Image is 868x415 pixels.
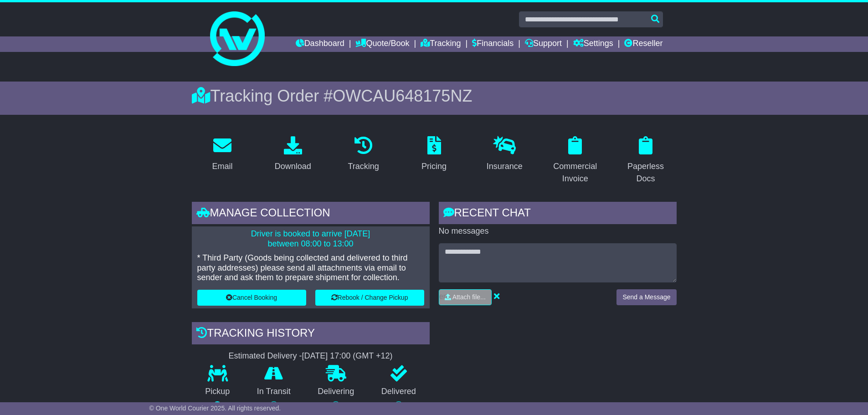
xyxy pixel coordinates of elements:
[348,160,379,173] div: Tracking
[416,133,452,176] a: Pricing
[333,87,472,105] span: OWCAU648175NZ
[197,253,424,283] p: * Third Party (Goods being collected and delivered to third party addresses) please send all atta...
[315,290,424,306] button: Rebook / Change Pickup
[342,133,385,176] a: Tracking
[481,133,529,176] a: Insurance
[621,160,671,185] div: Paperless Docs
[192,387,244,397] p: Pickup
[421,160,447,173] div: Pricing
[439,226,677,236] p: No messages
[304,387,368,397] p: Delivering
[197,229,424,249] p: Driver is booked to arrive [DATE] between 08:00 to 13:00
[573,36,613,52] a: Settings
[624,36,663,52] a: Reseller
[192,351,430,361] div: Estimated Delivery -
[615,133,677,188] a: Paperless Docs
[302,351,393,361] div: [DATE] 17:00 (GMT +12)
[212,160,232,173] div: Email
[269,133,317,176] a: Download
[421,36,461,52] a: Tracking
[275,160,311,173] div: Download
[487,160,523,173] div: Insurance
[472,36,514,52] a: Financials
[243,387,304,397] p: In Transit
[192,322,430,347] div: Tracking history
[439,202,677,226] div: RECENT CHAT
[525,36,562,52] a: Support
[550,160,600,185] div: Commercial Invoice
[368,387,430,397] p: Delivered
[544,133,606,188] a: Commercial Invoice
[192,86,677,106] div: Tracking Order #
[206,133,238,176] a: Email
[197,290,306,306] button: Cancel Booking
[355,36,409,52] a: Quote/Book
[616,289,676,305] button: Send a Message
[296,36,344,52] a: Dashboard
[149,405,281,412] span: © One World Courier 2025. All rights reserved.
[192,202,430,226] div: Manage collection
